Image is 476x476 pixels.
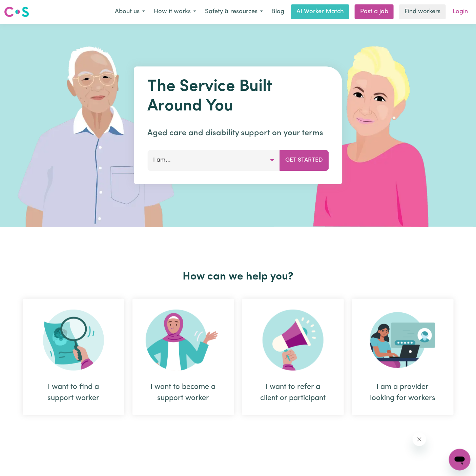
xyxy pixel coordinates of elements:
[147,77,329,116] h1: The Service Built Around You
[267,4,288,19] a: Blog
[23,299,124,415] div: I want to find a support worker
[149,5,201,19] button: How it works
[147,127,329,139] p: Aged care and disability support on your terms
[352,299,454,415] div: I am a provider looking for workers
[449,4,472,19] a: Login
[258,381,328,404] div: I want to refer a client or participant
[370,310,436,371] img: Provider
[399,4,446,19] a: Find workers
[368,381,437,404] div: I am a provider looking for workers
[449,449,471,471] iframe: Button to launch messaging window
[413,433,426,446] iframe: Close message
[201,5,267,19] button: Safety & resources
[132,299,234,415] div: I want to become a support worker
[147,150,280,170] button: I am...
[19,270,458,283] h2: How can we help you?
[4,6,29,18] img: Careseekers logo
[146,310,221,371] img: Become Worker
[280,150,329,170] button: Get Started
[242,299,344,415] div: I want to refer a client or participant
[110,5,149,19] button: About us
[149,381,218,404] div: I want to become a support worker
[263,310,324,371] img: Refer
[43,310,104,371] img: Search
[4,4,29,20] a: Careseekers logo
[355,4,394,19] a: Post a job
[4,5,41,10] span: Need any help?
[39,381,108,404] div: I want to find a support worker
[291,4,349,19] a: AI Worker Match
